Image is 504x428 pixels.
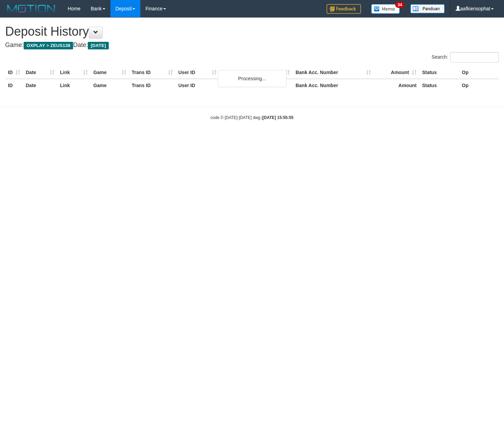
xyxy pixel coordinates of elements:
th: User ID [176,79,219,92]
img: panduan.png [410,4,445,13]
th: Bank Acc. Number [293,66,374,79]
span: [DATE] [88,42,109,49]
th: Bank Acc. Name [219,66,293,79]
img: MOTION_logo.png [5,3,57,14]
th: Date [23,66,57,79]
small: code © [DATE]-[DATE] dwg | [211,115,294,120]
th: Game [91,79,129,92]
th: Date [23,79,57,92]
th: Bank Acc. Number [293,79,374,92]
th: Amount [374,79,419,92]
strong: [DATE] 15:55:55 [262,115,293,120]
h1: Deposit History [5,25,499,38]
div: Processing... [218,70,286,87]
th: Op [459,79,499,92]
th: Trans ID [129,66,176,79]
th: Link [57,79,91,92]
th: Link [57,66,91,79]
th: Amount [374,66,419,79]
label: Search: [432,52,499,62]
span: OXPLAY > ZEUS138 [24,42,73,49]
th: User ID [176,66,219,79]
img: Button%20Memo.svg [371,4,400,14]
h4: Game: Date: [5,42,499,49]
th: ID [5,66,23,79]
span: 34 [395,2,405,8]
th: ID [5,79,23,92]
th: Status [419,66,459,79]
th: Trans ID [129,79,176,92]
th: Game [91,66,129,79]
th: Status [419,79,459,92]
input: Search: [450,52,499,62]
th: Op [459,66,499,79]
img: Feedback.jpg [327,4,361,14]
